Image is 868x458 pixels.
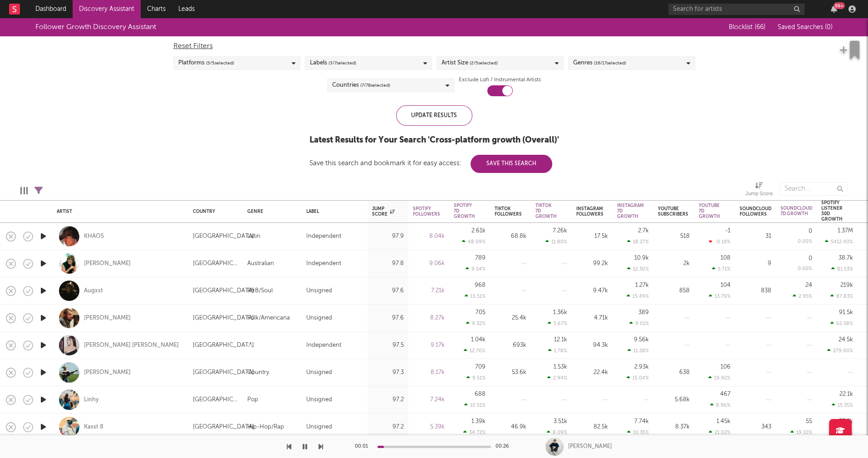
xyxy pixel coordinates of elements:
div: 9.56k [634,337,649,343]
div: [GEOGRAPHIC_DATA] [193,258,238,269]
div: 858 [658,286,690,296]
div: Pop [247,394,258,405]
div: Australian [247,258,274,269]
div: 94.3k [576,340,608,351]
div: 705 [476,310,485,315]
div: 2k [658,258,690,269]
div: 25.4k [495,313,526,324]
div: 22.4k [576,367,608,378]
div: 2.93k [634,364,649,370]
div: 82.5k [576,422,608,433]
div: 688 [475,391,485,397]
div: 68.8k [495,231,526,242]
div: 693k [495,340,526,351]
div: YouTube 7D Growth [699,203,720,219]
div: 53.6k [495,367,526,378]
a: KHAOS [84,232,104,241]
div: -1 [725,228,731,234]
div: 12.76 % [464,348,485,354]
div: Reset Filters [173,41,695,52]
div: Jump Score [372,206,395,217]
div: 00:01 [355,441,373,452]
div: 10.9k [634,255,649,261]
span: ( 3 / 7 selected) [329,58,356,69]
div: 46.9k [495,422,526,433]
div: Jump Score [745,189,773,200]
div: 1.37M [838,228,853,234]
div: 789 [475,255,485,261]
span: ( 5 / 5 selected) [206,58,234,69]
div: 13.79 % [709,293,731,299]
div: [GEOGRAPHIC_DATA] [193,231,254,242]
div: Unsigned [306,367,332,378]
div: Labels [310,58,356,69]
span: Blocklist [729,24,765,30]
div: Country [247,367,269,378]
div: 2.94 % [547,375,567,381]
div: 48.09 % [462,239,485,245]
div: 9.32 % [466,320,485,326]
div: 638 [658,367,690,378]
div: 18.27 % [627,239,649,245]
div: 1.39k [471,419,485,424]
div: 22.1k [839,391,853,397]
div: 0 [809,256,812,261]
div: Spotify Listener 30D Growth [821,200,843,222]
div: Country [193,209,234,214]
div: 467 [720,391,731,397]
div: 7.21k [413,286,445,296]
div: Update Results [396,105,472,126]
a: Augxst [84,287,103,295]
div: Tiktok 7D Growth [535,203,557,219]
div: 343 [740,422,771,433]
div: Folk/Americana [247,313,290,324]
div: Instagram 7D Growth [617,203,644,219]
div: 31 [740,231,771,242]
div: 12.1k [554,337,567,343]
div: [GEOGRAPHIC_DATA] [193,367,254,378]
div: 87.83 % [830,293,853,299]
div: 7.26k [553,228,567,234]
div: 518 [658,231,690,242]
div: 8.96 % [710,402,731,408]
div: 1.53k [554,364,567,370]
div: 97.2 [372,422,404,433]
div: 97.8 [372,258,404,269]
div: 97.2 [372,394,404,405]
div: Unsigned [306,422,332,433]
div: 8.04k [413,231,445,242]
div: 8.17k [413,367,445,378]
div: 9.51 % [466,375,485,381]
div: 9.47k [576,286,608,296]
a: [PERSON_NAME] [PERSON_NAME] [84,341,179,350]
div: Jump Score [745,177,773,204]
div: Soundcloud 7D Growth [780,206,812,217]
div: 104 [721,282,731,288]
div: [PERSON_NAME] [568,443,612,451]
div: Tiktok Followers [495,206,522,217]
div: Label [306,209,358,214]
div: 2.61k [471,228,485,234]
div: 24.5k [839,337,853,343]
div: 2.7k [638,228,649,234]
div: 97.9 [372,231,404,242]
div: 7.24k [413,394,445,405]
div: 10.35 % [627,429,649,435]
div: Unsigned [306,313,332,324]
a: [PERSON_NAME] [84,314,131,322]
div: 97.3 [372,367,404,378]
div: Edit Columns [20,177,28,204]
div: 9.17k [413,340,445,351]
div: [GEOGRAPHIC_DATA] [193,340,254,351]
div: 15.04 % [627,375,649,381]
span: ( 66 ) [755,24,765,30]
div: 0.00 % [798,266,812,271]
div: Independent [306,231,341,242]
span: ( 2 / 5 selected) [470,58,498,69]
div: 8.27k [413,313,445,324]
div: 838 [740,286,771,296]
div: 106 [721,364,731,370]
div: 99.2k [576,258,608,269]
